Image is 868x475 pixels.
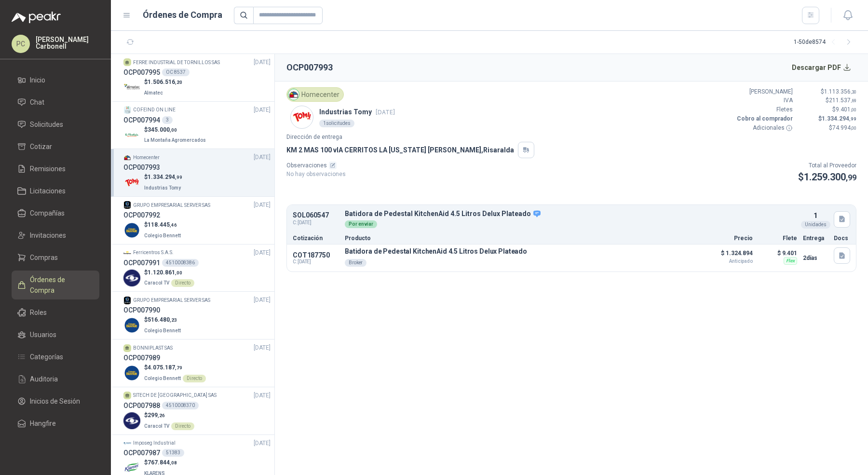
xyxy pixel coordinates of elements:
div: Directo [183,375,206,382]
div: Flex [784,257,797,265]
button: Descargar PDF [787,58,857,77]
img: Company Logo [123,222,140,239]
a: Company LogoFerricentros S.A.S.[DATE] OCP0079914510008386Company Logo$1.120.861,00Caracol TVDirecto [123,248,271,288]
span: Colegio Bennett [144,328,181,333]
p: No hay observaciones [286,170,346,179]
img: Company Logo [123,249,131,257]
span: Roles [30,307,47,318]
span: Remisiones [30,163,66,174]
span: Anticipado [705,259,753,264]
p: $ [144,78,182,87]
p: Adicionales [735,123,793,133]
p: $ [144,220,183,230]
p: $ [144,173,183,182]
span: Inicio [30,75,45,85]
p: Homecenter [133,154,160,162]
a: Solicitudes [12,115,99,134]
img: Company Logo [123,106,131,114]
p: FERRE INDUSTRIAL DE TORNILLOS SAS [133,59,220,67]
h1: Órdenes de Compra [143,8,222,22]
p: $ [144,363,206,372]
p: Producto [345,235,699,241]
p: $ [798,170,856,185]
div: 4510008370 [162,402,199,409]
span: [DATE] [254,248,271,258]
span: Compañías [30,208,65,218]
span: Órdenes de Compra [30,274,90,296]
a: BONNIPLAST SAS[DATE] OCP007989Company Logo$4.075.187,79Colegio BennettDirecto [123,343,271,383]
div: Directo [171,279,194,287]
span: [DATE] [254,296,271,305]
a: Company LogoGRUPO EMPRESARIAL SERVER SAS[DATE] OCP007992Company Logo$118.445,46Colegio Bennett [123,201,271,240]
a: Inicio [12,71,99,89]
span: ,46 [170,222,177,228]
p: GRUPO EMPRESARIAL SERVER SAS [133,202,210,209]
p: $ [799,96,856,105]
h3: OCP007992 [123,210,160,220]
a: Auditoria [12,370,99,388]
span: 1.113.356 [824,88,856,95]
p: Observaciones [286,161,346,170]
a: Company LogoCOFEIND ON LINE[DATE] OCP0079943Company Logo$345.000,00La Montaña Agromercados [123,106,271,145]
a: Órdenes de Compra [12,271,99,299]
p: $ [144,458,177,467]
h3: OCP007990 [123,305,160,315]
p: COT187750 [293,251,339,259]
span: [DATE] [254,439,271,448]
p: SOL060547 [293,212,339,219]
span: Licitaciones [30,186,66,196]
span: [DATE] [376,109,395,116]
p: Docs [834,235,850,241]
p: [PERSON_NAME] Carbonell [36,36,99,50]
p: Total al Proveedor [798,161,856,170]
p: $ [799,105,856,114]
p: $ [144,411,194,420]
div: PC [12,35,30,53]
span: ,99 [846,173,856,182]
span: 211.537 [829,97,856,104]
span: Categorías [30,352,63,362]
a: Compañías [12,204,99,222]
span: [DATE] [254,58,271,67]
p: 2 días [803,252,828,264]
p: $ [144,268,194,277]
p: Batidora de Pedestal KitchenAid 4.5 Litros Delux Plateado [345,210,797,218]
div: 1 solicitudes [319,120,354,127]
p: COFEIND ON LINE [133,106,176,114]
img: Company Logo [291,106,313,128]
h3: OCP007989 [123,353,160,363]
p: Imposeg Industrial [133,439,176,447]
a: Invitaciones [12,226,99,244]
a: FERRE INDUSTRIAL DE TORNILLOS SAS[DATE] OCP007995OC 8537Company Logo$1.506.516,20Almatec [123,58,271,97]
span: ,26 [158,413,165,418]
img: Company Logo [288,89,299,100]
span: Hangfire [30,418,56,429]
img: Company Logo [123,365,140,381]
p: Dirección de entrega [286,133,856,142]
div: 51383 [162,449,184,457]
div: 4510008386 [162,259,199,267]
span: C: [DATE] [293,259,339,265]
a: Company LogoHomecenter[DATE] OCP007993Company Logo$1.334.294,99Industrias Tomy [123,153,271,192]
span: ,00 [170,127,177,133]
span: 345.000 [148,126,177,133]
h3: OCP007987 [123,448,160,458]
div: Broker [345,259,366,267]
p: IVA [735,96,793,105]
span: Solicitudes [30,119,63,130]
span: Almatec [144,90,163,95]
p: $ 9.401 [759,247,797,259]
span: Caracol TV [144,280,169,285]
img: Company Logo [123,297,131,304]
p: Flete [759,235,797,241]
h3: OCP007995 [123,67,160,78]
a: Inicios de Sesión [12,392,99,410]
p: Fletes [735,105,793,114]
span: 1.506.516 [148,79,182,85]
p: Precio [705,235,753,241]
span: ,00 [851,125,856,131]
img: Company Logo [123,201,131,209]
img: Company Logo [123,154,131,162]
p: 1 [814,210,817,221]
span: [DATE] [254,343,271,353]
